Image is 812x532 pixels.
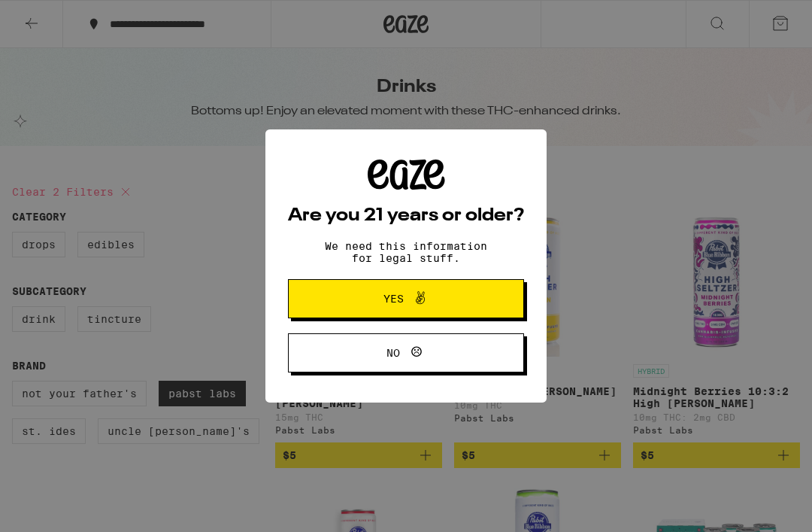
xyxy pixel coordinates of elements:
[288,207,524,225] h2: Are you 21 years or older?
[288,279,524,318] button: Yes
[288,333,524,372] button: No
[312,240,500,264] p: We need this information for legal stuff.
[383,293,404,304] span: Yes
[386,348,400,358] span: No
